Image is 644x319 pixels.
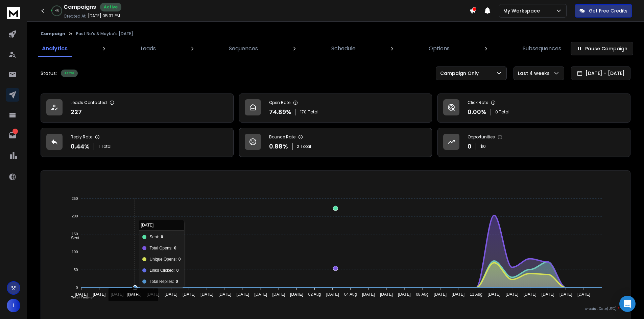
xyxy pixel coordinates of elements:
[488,292,501,297] tspan: [DATE]
[183,292,195,297] tspan: [DATE]
[269,142,288,151] p: 0.88 %
[7,299,20,312] button: I
[571,67,630,80] button: [DATE] - [DATE]
[98,144,100,149] span: 1
[269,134,295,140] p: Bounce Rate
[437,94,630,123] a: Click Rate0.00%0 Total
[129,292,142,297] tspan: [DATE]
[506,292,519,297] tspan: [DATE]
[440,70,481,77] p: Campaign Only
[362,292,375,297] tspan: [DATE]
[331,45,356,53] p: Schedule
[61,70,78,77] div: Active
[236,292,249,297] tspan: [DATE]
[55,9,59,13] p: 4 %
[225,41,262,57] a: Sequences
[542,292,554,297] tspan: [DATE]
[165,292,177,297] tspan: [DATE]
[468,100,488,105] p: Click Rate
[100,3,121,11] div: Active
[200,292,213,297] tspan: [DATE]
[66,296,93,300] span: Total Opens
[41,31,65,36] button: Campaign
[76,31,133,36] p: Past No's & Maybe's [DATE]
[326,292,339,297] tspan: [DATE]
[518,70,552,77] p: Last 4 weeks
[380,292,393,297] tspan: [DATE]
[41,94,234,123] a: Leads Contacted227
[269,100,290,105] p: Open Rate
[452,292,464,297] tspan: [DATE]
[7,7,20,19] img: logo
[38,41,72,57] a: Analytics
[147,292,160,297] tspan: [DATE]
[72,250,78,254] tspan: 100
[425,41,454,57] a: Options
[41,128,234,157] a: Reply Rate0.44%1Total
[72,232,78,236] tspan: 150
[437,128,630,157] a: Opportunities0$0
[619,296,636,312] div: Open Intercom Messenger
[218,292,231,297] tspan: [DATE]
[416,292,428,297] tspan: 08 Aug
[468,107,486,117] p: 0.00 %
[468,134,495,140] p: Opportunities
[93,292,106,297] tspan: [DATE]
[519,41,565,57] a: Subsequences
[254,292,267,297] tspan: [DATE]
[301,144,311,149] span: Total
[13,129,18,134] p: 1
[71,134,92,140] p: Reply Rate
[64,3,96,11] h1: Campaigns
[52,306,619,311] p: x-axis : Date(UTC)
[272,292,285,297] tspan: [DATE]
[88,13,120,19] p: [DATE] 05:37 PM
[559,292,572,297] tspan: [DATE]
[111,292,124,297] tspan: [DATE]
[269,107,291,117] p: 74.89 %
[290,292,304,297] tspan: [DATE]
[72,196,78,201] tspan: 250
[74,268,78,272] tspan: 50
[66,236,79,240] span: Sent
[468,142,472,151] p: 0
[523,45,561,53] p: Subsequences
[141,45,156,53] p: Leads
[398,292,411,297] tspan: [DATE]
[571,42,633,55] button: Pause Campaign
[300,109,307,115] span: 170
[72,214,78,218] tspan: 200
[575,4,632,18] button: Get Free Credits
[229,45,258,53] p: Sequences
[480,144,486,149] p: $ 0
[71,100,107,105] p: Leads Contacted
[308,109,318,115] span: Total
[589,7,627,14] p: Get Free Credits
[76,286,78,290] tspan: 0
[75,292,88,297] tspan: [DATE]
[101,144,112,149] span: Total
[239,94,432,123] a: Open Rate74.89%170Total
[470,292,482,297] tspan: 11 Aug
[297,144,299,149] span: 2
[137,41,160,57] a: Leads
[524,292,536,297] tspan: [DATE]
[577,292,590,297] tspan: [DATE]
[495,109,509,115] p: 0 Total
[71,107,82,117] p: 227
[71,142,90,151] p: 0.44 %
[434,292,447,297] tspan: [DATE]
[503,7,543,14] p: My Workspace
[42,45,68,53] p: Analytics
[41,70,57,77] p: Status:
[6,129,19,142] a: 1
[327,41,360,57] a: Schedule
[308,292,321,297] tspan: 02 Aug
[239,128,432,157] a: Bounce Rate0.88%2Total
[429,45,450,53] p: Options
[344,292,357,297] tspan: 04 Aug
[64,14,87,19] p: Created At:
